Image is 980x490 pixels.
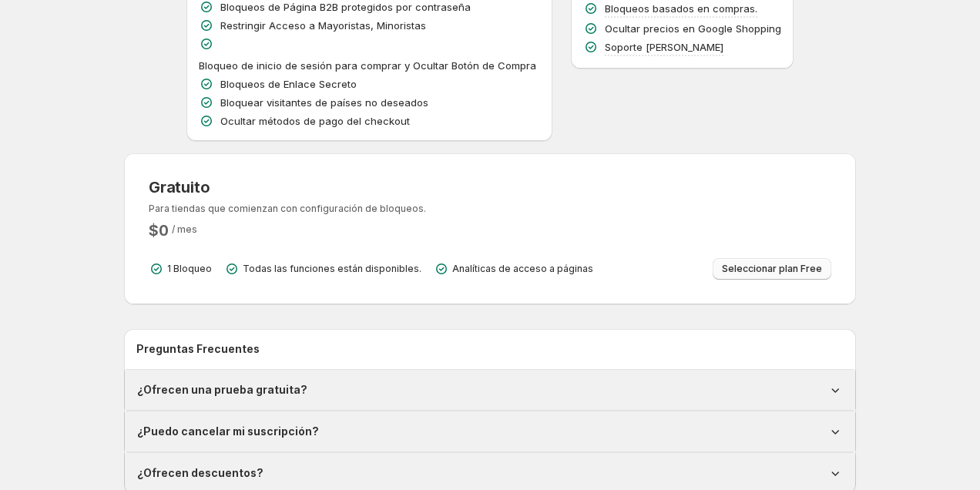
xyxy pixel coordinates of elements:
p: Soporte [PERSON_NAME] [605,39,723,55]
h1: ¿Puedo cancelar mi suscripción? [137,424,319,439]
p: Bloqueos de Enlace Secreto [220,76,357,92]
h1: ¿Ofrecen descuentos? [137,465,263,481]
p: Restringir Acceso a Mayoristas, Minoristas [220,18,426,33]
p: 1 Bloqueo [167,263,212,275]
button: Seleccionar plan Free [713,258,831,280]
span: Seleccionar plan Free [722,263,822,275]
p: Ocultar métodos de pago del checkout [220,113,410,129]
p: Ocultar precios en Google Shopping [605,21,781,36]
p: Analíticas de acceso a páginas [452,263,593,275]
h2: Preguntas Frecuentes [136,341,844,357]
p: Para tiendas que comienzan con configuración de bloqueos. [149,203,426,215]
h2: $ 0 [149,221,169,240]
p: Bloqueos basados en compras. [605,1,757,16]
h1: ¿Ofrecen una prueba gratuita? [137,382,307,398]
p: Bloqueo de inicio de sesión para comprar y Ocultar Botón de Compra [199,58,536,73]
span: / mes [172,223,197,235]
p: Bloquear visitantes de países no deseados [220,95,428,110]
p: Todas las funciones están disponibles. [243,263,421,275]
h3: Gratuito [149,178,426,196]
